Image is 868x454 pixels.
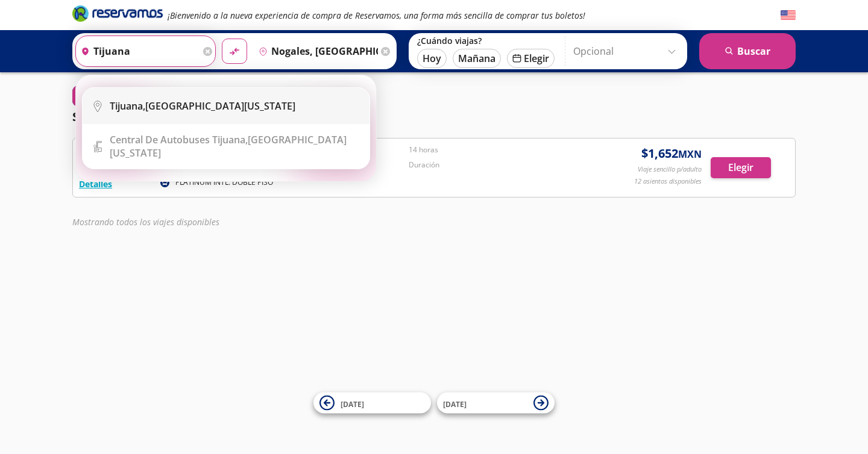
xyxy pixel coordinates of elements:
span: [DATE] [341,399,364,409]
button: Buscar [699,33,796,69]
span: [DATE] [443,399,467,409]
div: [GEOGRAPHIC_DATA][US_STATE] [110,99,295,113]
em: Mostrando todos los viajes disponibles [72,216,219,228]
button: Elegir [507,49,555,68]
i: Brand Logo [72,4,163,22]
p: Duración [409,160,591,170]
p: PLATINUM INTL. DOBLE PISO [175,177,273,188]
b: Central de Autobuses Tijuana, [110,133,248,146]
b: Tijuana, [110,99,145,113]
small: MXN [678,148,702,161]
p: Viaje sencillo p/adulto [638,164,702,175]
label: ¿Cuándo viajas? [417,35,555,46]
em: ¡Bienvenido a la nueva experiencia de compra de Reservamos, una forma más sencilla de comprar tus... [168,10,585,21]
p: 12 asientos disponibles [634,176,702,187]
input: Buscar Origen [76,36,200,66]
input: Buscar Destino [254,36,378,66]
p: 14 horas [409,145,591,155]
button: 0Filtros [72,86,128,107]
button: Hoy [417,49,447,68]
div: [GEOGRAPHIC_DATA][US_STATE] [110,133,360,160]
button: English [781,8,796,23]
button: [DATE] [437,393,555,414]
span: $ 1,652 [641,145,702,163]
button: [DATE] [313,393,431,414]
p: Seleccionar horario de ida [72,108,227,126]
input: Opcional [573,36,681,66]
button: Detalles [79,178,112,190]
a: Brand Logo [72,4,163,26]
button: Mañana [453,49,501,68]
button: Elegir [711,157,771,178]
